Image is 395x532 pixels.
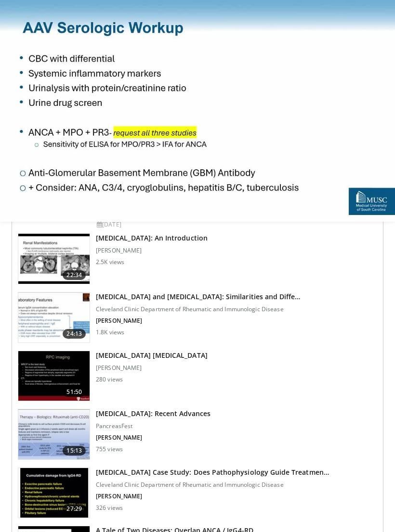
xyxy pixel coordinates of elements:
div: [DATE] [97,220,375,229]
span: 27:29 [63,504,86,514]
img: bddd47e3-35e4-4163-a366-a6ec5e48e2d3.150x105_q85_crop-smart_upscale.jpg [18,468,90,518]
p: [PERSON_NAME] [96,317,300,325]
img: 47980f05-c0f7-4192-9362-4cb0fcd554e5.150x105_q85_crop-smart_upscale.jpg [18,234,90,284]
span: 51:50 [63,387,86,397]
span: 22:34 [63,270,86,280]
p: 1.8K views [96,329,124,336]
img: 639ae221-5c05-4739-ae6e-a8d6e95da367.150x105_q85_crop-smart_upscale.jpg [18,292,90,342]
a: 51:50 [MEDICAL_DATA] [MEDICAL_DATA] [PERSON_NAME] 280 views [18,351,377,402]
h3: [MEDICAL_DATA]: Recent Advances [96,409,211,418]
p: 755 views [96,445,123,453]
img: 5f02b353-f81e-40e5-bc35-c432a737a304.150x105_q85_crop-smart_upscale.jpg [18,351,90,401]
p: [PERSON_NAME] [96,247,208,254]
p: 326 views [96,504,123,512]
h3: [MEDICAL_DATA] [MEDICAL_DATA] [96,351,208,360]
p: 2.5K views [96,258,124,266]
p: Cleveland Clinic Department of Rheumatic and Immunologic Disease [96,481,329,489]
a: 15:13 [MEDICAL_DATA]: Recent Advances PancreasFest [PERSON_NAME] 755 views [18,409,377,460]
h3: [MEDICAL_DATA] Case Study: Does Pathophysiology Guide Treatmen… [96,468,329,477]
span: 24:13 [63,329,86,339]
p: [PERSON_NAME] [96,493,329,500]
p: [PERSON_NAME] [96,364,208,372]
p: 280 views [96,376,123,383]
a: 27:29 [MEDICAL_DATA] Case Study: Does Pathophysiology Guide Treatmen… Cleveland Clinic Department... [18,468,377,519]
h3: [MEDICAL_DATA] and [MEDICAL_DATA]: Similarities and Diffe… [96,292,300,302]
span: 15:13 [63,446,86,456]
a: 22:34 [MEDICAL_DATA]: An Introduction [PERSON_NAME] 2.5K views [18,233,377,284]
p: Cleveland Clinic Department of Rheumatic and Immunologic Disease [96,305,300,313]
h3: [MEDICAL_DATA]: An Introduction [96,233,208,243]
p: PancreasFest [96,422,211,430]
img: a644ca85-c725-4038-8ad9-4834262a22d1.150x105_q85_crop-smart_upscale.jpg [18,409,90,459]
p: [PERSON_NAME] [96,434,211,442]
a: 24:13 [MEDICAL_DATA] and [MEDICAL_DATA]: Similarities and Diffe… Cleveland Clinic Department of R... [18,292,377,343]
